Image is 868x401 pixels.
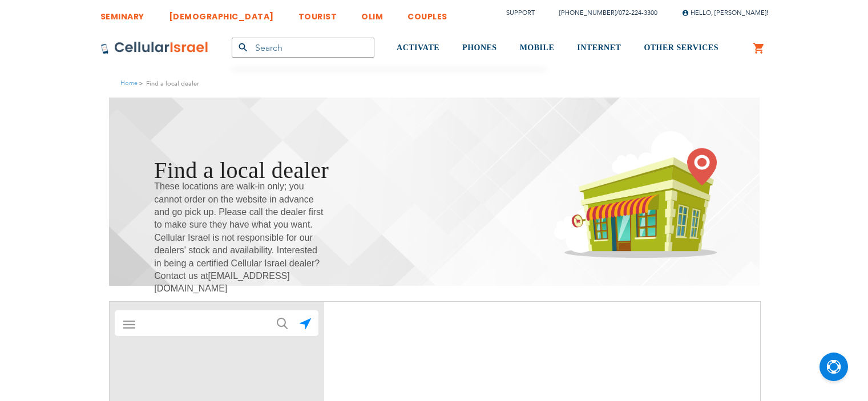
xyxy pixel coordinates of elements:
img: Cellular Israel Logo [100,41,209,55]
a: PHONES [462,27,497,70]
a: [PHONE_NUMBER] [559,9,616,17]
span: PHONES [462,43,497,52]
h1: Find a local dealer [154,154,329,187]
span: ACTIVATE [397,43,439,52]
span: Hello, [PERSON_NAME]! [682,9,768,17]
strong: Find a local dealer [146,78,199,89]
li: / [548,5,657,21]
a: Home [120,79,138,87]
span: INTERNET [577,43,621,52]
span: MOBILE [520,43,555,52]
a: COUPLES [407,3,447,24]
span: OTHER SERVICES [644,43,718,52]
a: ACTIVATE [397,27,439,70]
a: 072-224-3300 [619,9,657,17]
a: OTHER SERVICES [644,27,718,70]
span: These locations are walk-in only; you cannot order on the website in advance and go pick up. Plea... [154,180,325,295]
a: SEMINARY [100,3,144,24]
a: INTERNET [577,27,621,70]
a: Support [506,9,535,17]
a: MOBILE [520,27,555,70]
a: TOURIST [298,3,337,24]
a: [DEMOGRAPHIC_DATA] [169,3,274,24]
a: OLIM [361,3,383,24]
input: Search [232,38,374,58]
